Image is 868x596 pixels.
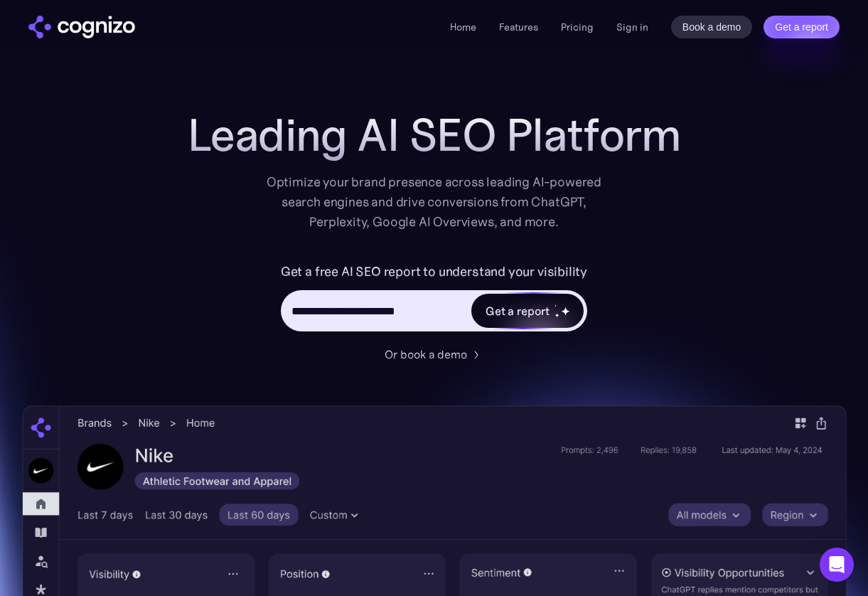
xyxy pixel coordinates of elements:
[385,346,467,363] div: Or book a demo
[281,260,587,283] label: Get a free AI SEO report to understand your visibility
[486,302,550,319] div: Get a report
[561,307,570,316] img: star
[385,346,484,363] a: Or book a demo
[671,16,753,38] a: Book a demo
[188,110,681,161] h1: Leading AI SEO Platform
[820,548,854,582] div: Open Intercom Messenger
[554,304,557,307] img: star
[259,172,609,232] div: Optimize your brand presence across leading AI-powered search engines and drive conversions from ...
[499,21,538,33] a: Features
[561,21,594,33] a: Pricing
[281,260,587,339] form: Hero URL Input Form
[28,16,135,38] a: home
[450,21,476,33] a: Home
[28,16,135,38] img: cognizo logo
[763,16,840,38] a: Get a report
[470,292,585,329] a: Get a reportstarstarstar
[616,18,648,36] a: Sign in
[554,313,559,318] img: star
